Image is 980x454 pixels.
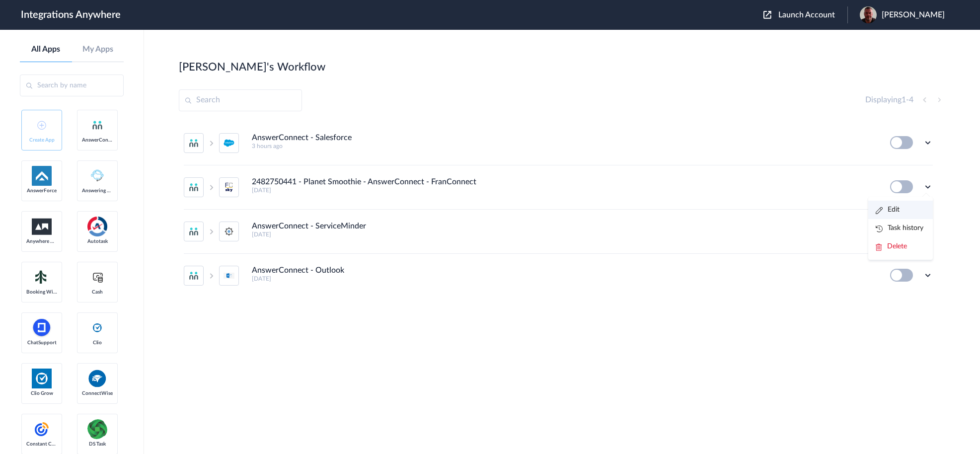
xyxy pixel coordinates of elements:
span: Constant Contact [26,441,57,447]
h5: [DATE] [252,231,877,238]
h1: Integrations Anywhere [21,9,121,21]
img: answerconnect-logo.svg [91,119,103,131]
span: Booking Widget [26,289,57,295]
h4: 2482750441 - Planet Smoothie - AnswerConnect - FranConnect [252,177,476,187]
span: AnswerConnect [82,137,113,143]
img: 3f0b932c-96d9-4d28-a08b-7ffbe1b8673f.png [860,6,877,23]
img: Setmore_Logo.svg [32,268,52,286]
span: Answering Service [82,188,113,194]
span: Delete [887,243,907,250]
span: Clio Grow [26,390,57,396]
img: Clio.jpg [32,369,52,388]
a: My Apps [72,45,124,54]
span: 1 [902,96,906,104]
h5: [DATE] [252,275,877,282]
img: autotask.png [87,217,107,236]
input: Search by name [20,75,124,96]
img: af-app-logo.svg [32,166,52,186]
h5: 3 hours ago [252,143,877,150]
span: [PERSON_NAME] [882,10,945,20]
span: Create App [26,137,57,143]
h4: AnswerConnect - ServiceMinder [252,222,366,231]
h4: Displaying - [865,95,913,105]
img: cash-logo.svg [91,271,104,283]
span: Cash [82,289,113,295]
h2: [PERSON_NAME]'s Workflow [179,61,325,74]
span: ChatSupport [26,340,57,346]
img: launch-acct-icon.svg [763,11,771,19]
span: Autotask [82,238,113,244]
h4: AnswerConnect - Salesforce [252,133,352,143]
a: Edit [876,206,900,213]
img: aww.png [32,219,52,235]
img: Answering_service.png [87,166,107,186]
button: Launch Account [763,10,847,20]
span: DS Task [82,441,113,447]
img: connectwise.png [87,369,107,388]
span: Clio [82,340,113,346]
img: distributedSource.png [87,419,107,439]
img: add-icon.svg [37,121,46,130]
h4: AnswerConnect - Outlook [252,266,344,275]
span: AnswerForce [26,188,57,194]
img: constant-contact.svg [32,419,52,439]
a: All Apps [20,45,72,54]
img: chatsupport-icon.svg [32,318,52,338]
span: Anywhere Works [26,238,57,244]
img: clio-logo.svg [91,322,103,334]
h5: [DATE] [252,187,877,194]
span: Launch Account [778,11,835,19]
input: Search [179,89,302,111]
span: ConnectWise [82,390,113,396]
a: Task history [876,225,923,231]
span: 4 [909,96,913,104]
